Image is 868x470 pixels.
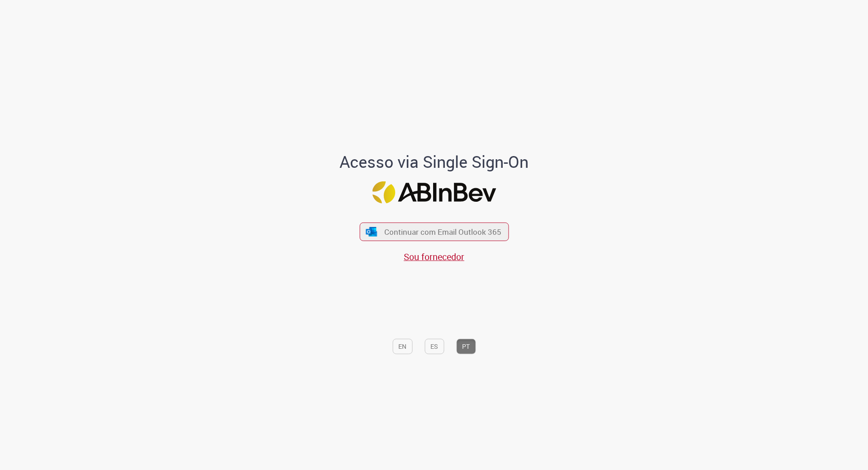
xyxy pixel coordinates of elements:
h1: Acesso via Single Sign-On [309,153,560,171]
button: ES [425,339,444,354]
img: ícone Azure/Microsoft 360 [365,227,378,237]
span: Continuar com Email Outlook 365 [384,227,501,237]
button: EN [392,339,412,354]
button: PT [456,339,476,354]
img: Logo ABInBev [372,181,496,204]
a: Sou fornecedor [404,251,464,263]
button: ícone Azure/Microsoft 360 Continuar com Email Outlook 365 [359,223,509,241]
